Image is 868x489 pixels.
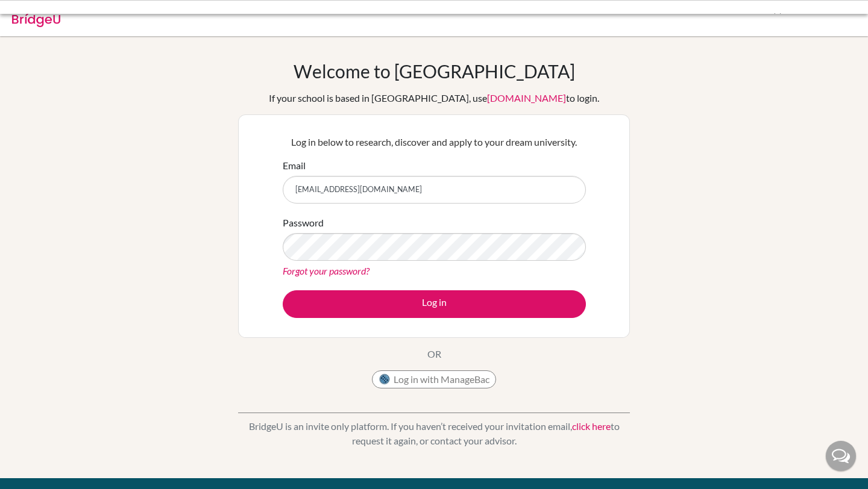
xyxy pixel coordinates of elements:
a: Forgot your password? [283,265,370,276]
p: BridgeU is an invite only platform. If you haven’t received your invitation email, to request it ... [238,419,630,448]
img: Bridge-U [12,8,60,27]
p: Log in below to research, discover and apply to your dream university. [283,135,586,149]
a: click here [572,420,611,432]
div: If your school is based in [GEOGRAPHIC_DATA], use to login. [269,91,599,105]
label: Email [283,158,306,173]
h1: Welcome to [GEOGRAPHIC_DATA] [294,60,575,82]
button: Log in [283,290,586,318]
label: Password [283,216,324,230]
button: Log in with ManageBac [372,370,496,388]
p: OR [427,347,441,361]
a: [DOMAIN_NAME] [487,92,566,104]
div: Invalid email or password. [84,10,603,24]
